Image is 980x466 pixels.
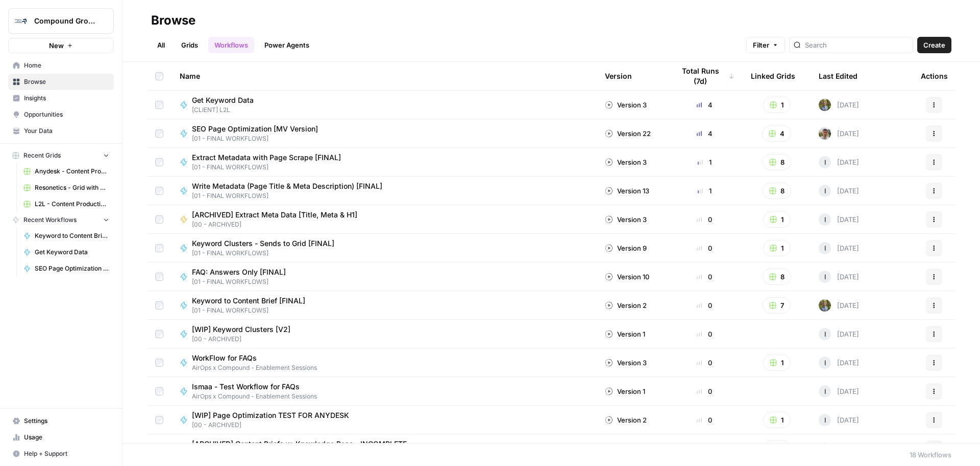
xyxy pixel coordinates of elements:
[819,213,859,226] div: [DATE]
[8,123,114,139] a: Your Data
[605,128,651,139] div: Version 22
[192,220,365,229] span: [00 - ARCHIVED]
[192,324,290,335] span: [WIP] Keyword Clusters [V2]
[819,385,859,397] div: [DATE]
[192,335,299,344] span: [00 - ARCHIVED]
[824,157,826,167] span: I
[819,127,859,140] div: [DATE]
[192,163,349,172] span: [01 - FINAL WORKFLOWS]
[180,124,589,143] a: SEO Page Optimization [MV Version][01 - FINAL WORKFLOWS]
[35,183,109,192] span: Resonetics - Grid with Default Power Agents [FINAL]
[819,185,859,197] div: [DATE]
[19,196,114,212] a: L2L - Content Production with Custom Workflows [FINAL]
[151,37,171,53] a: All
[8,212,114,228] button: Recent Workflows
[819,99,831,111] img: ir1ty8mf6kvc1hjjoy03u9yxuew8
[24,110,109,119] span: Opportunities
[192,238,334,249] span: Keyword Clusters - Sends to Grid [FINAL]
[49,40,64,51] span: New
[24,61,109,70] span: Home
[192,152,341,163] span: Extract Metadata with Page Scrape [FINAL]
[19,244,114,260] a: Get Keyword Data
[605,157,647,167] div: Version 3
[180,181,589,201] a: Write Metadata (Page Title & Meta Description) [FINAL][01 - FINAL WORKFLOWS]
[923,40,945,50] span: Create
[763,154,791,170] button: 8
[674,243,734,253] div: 0
[19,163,114,180] a: Anydesk - Content Production with Custom Workflows [FINAL]
[8,446,114,462] button: Help + Support
[605,214,647,225] div: Version 3
[8,106,114,123] a: Opportunities
[24,94,109,103] span: Insights
[605,243,647,253] div: Version 9
[824,186,826,196] span: I
[192,392,317,401] span: AirOps x Compound - Enablement Sessions
[180,324,589,344] a: [WIP] Keyword Clusters [V2][00 - ARCHIVED]
[605,329,645,339] div: Version 1
[8,38,114,53] button: New
[819,414,859,426] div: [DATE]
[151,12,195,29] div: Browse
[763,240,791,256] button: 1
[24,77,109,86] span: Browse
[824,243,826,253] span: I
[180,296,589,315] a: Keyword to Content Brief [FINAL][01 - FINAL WORKFLOWS]
[746,37,785,53] button: Filter
[763,297,791,314] button: 7
[824,214,826,225] span: I
[180,95,589,115] a: Get Keyword Data[CLIENT] L2L
[180,210,589,229] a: [ARCHIVED] Extract Meta Data [Title, Meta & H1][00 - ARCHIVED]
[192,382,309,392] span: Ismaa - Test Workflow for FAQs
[605,186,649,196] div: Version 13
[674,329,734,339] div: 0
[819,62,857,90] div: Last Edited
[8,148,114,163] button: Recent Grids
[192,124,318,134] span: SEO Page Optimization [MV Version]
[819,442,859,455] div: [DATE]
[824,272,826,282] span: I
[24,449,109,458] span: Help + Support
[674,62,734,90] div: Total Runs (7d)
[674,358,734,368] div: 0
[192,353,309,363] span: WorkFlow for FAQs
[192,296,305,306] span: Keyword to Content Brief [FINAL]
[762,125,791,142] button: 4
[819,357,859,369] div: [DATE]
[763,183,791,199] button: 8
[751,62,795,90] div: Linked Grids
[674,300,734,310] div: 0
[824,358,826,368] span: I
[674,157,734,167] div: 1
[192,277,294,286] span: [01 - FINAL WORKFLOWS]
[605,358,647,368] div: Version 3
[605,415,647,425] div: Version 2
[8,8,114,34] button: Workspace: Compound Growth
[819,299,831,312] img: ir1ty8mf6kvc1hjjoy03u9yxuew8
[19,228,114,244] a: Keyword to Content Brief [FINAL]
[180,353,589,372] a: WorkFlow for FAQsAirOps x Compound - Enablement Sessions
[192,267,286,277] span: FAQ: Answers Only [FINAL]
[180,410,589,430] a: [WIP] Page Optimization TEST FOR ANYDESK[00 - ARCHIVED]
[605,272,649,282] div: Version 10
[180,267,589,286] a: FAQ: Answers Only [FINAL][01 - FINAL WORKFLOWS]
[19,260,114,277] a: SEO Page Optimization [MV Version]
[180,382,589,401] a: Ismaa - Test Workflow for FAQsAirOps x Compound - Enablement Sessions
[192,210,357,220] span: [ARCHIVED] Extract Meta Data [Title, Meta & H1]
[24,416,109,426] span: Settings
[258,37,315,53] a: Power Agents
[192,306,313,315] span: [01 - FINAL WORKFLOWS]
[763,440,791,457] button: 1
[819,242,859,254] div: [DATE]
[35,264,109,273] span: SEO Page Optimization [MV Version]
[605,300,647,310] div: Version 2
[819,156,859,168] div: [DATE]
[605,62,632,90] div: Version
[35,167,109,176] span: Anydesk - Content Production with Custom Workflows [FINAL]
[192,95,254,105] span: Get Keyword Data
[35,231,109,240] span: Keyword to Content Brief [FINAL]
[180,152,589,172] a: Extract Metadata with Page Scrape [FINAL][01 - FINAL WORKFLOWS]
[819,328,859,340] div: [DATE]
[175,37,204,53] a: Grids
[192,191,390,201] span: [01 - FINAL WORKFLOWS]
